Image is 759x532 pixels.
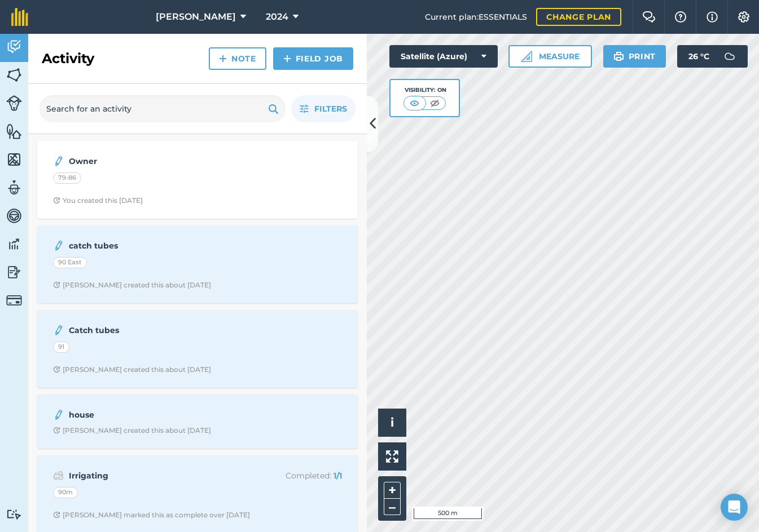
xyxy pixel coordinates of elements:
img: svg+xml;base64,PHN2ZyB4bWxucz0iaHR0cDovL3d3dy53My5vcmcvMjAwMC9zdmciIHdpZHRoPSI1MCIgaGVpZ2h0PSI0MC... [407,97,422,109]
img: svg+xml;base64,PD94bWwgdmVyc2lvbj0iMS4wIiBlbmNvZGluZz0idXRmLTgiPz4KPCEtLSBHZW5lcmF0b3I6IEFkb2JlIE... [53,154,64,168]
a: Note [209,47,266,70]
strong: Irrigating [69,469,248,482]
span: Filters [314,103,347,115]
img: svg+xml;base64,PD94bWwgdmVyc2lvbj0iMS4wIiBlbmNvZGluZz0idXRmLTgiPz4KPCEtLSBHZW5lcmF0b3I6IEFkb2JlIE... [53,469,64,482]
img: svg+xml;base64,PD94bWwgdmVyc2lvbj0iMS4wIiBlbmNvZGluZz0idXRmLTgiPz4KPCEtLSBHZW5lcmF0b3I6IEFkb2JlIE... [6,236,22,252]
strong: catch tubes [69,240,248,252]
button: – [384,499,401,515]
strong: house [69,409,248,421]
div: Open Intercom Messenger [721,494,748,521]
img: svg+xml;base64,PD94bWwgdmVyc2lvbj0iMS4wIiBlbmNvZGluZz0idXRmLTgiPz4KPCEtLSBHZW5lcmF0b3I6IEFkb2JlIE... [6,207,22,224]
button: Print [603,45,666,68]
img: Ruler icon [521,51,532,62]
img: svg+xml;base64,PD94bWwgdmVyc2lvbj0iMS4wIiBlbmNvZGluZz0idXRmLTgiPz4KPCEtLSBHZW5lcmF0b3I6IEFkb2JlIE... [53,408,64,422]
button: i [378,409,406,437]
span: 2024 [266,10,288,24]
a: houseClock with arrow pointing clockwise[PERSON_NAME] created this about [DATE] [44,401,351,442]
img: svg+xml;base64,PD94bWwgdmVyc2lvbj0iMS4wIiBlbmNvZGluZz0idXRmLTgiPz4KPCEtLSBHZW5lcmF0b3I6IEFkb2JlIE... [6,264,22,281]
strong: Catch tubes [69,324,248,336]
img: svg+xml;base64,PD94bWwgdmVyc2lvbj0iMS4wIiBlbmNvZGluZz0idXRmLTgiPz4KPCEtLSBHZW5lcmF0b3I6IEFkb2JlIE... [53,239,64,252]
img: svg+xml;base64,PHN2ZyB4bWxucz0iaHR0cDovL3d3dy53My5vcmcvMjAwMC9zdmciIHdpZHRoPSIxNCIgaGVpZ2h0PSIyNC... [219,52,227,65]
a: Change plan [536,8,621,26]
img: svg+xml;base64,PHN2ZyB4bWxucz0iaHR0cDovL3d3dy53My5vcmcvMjAwMC9zdmciIHdpZHRoPSIxOSIgaGVpZ2h0PSIyNC... [613,50,624,63]
span: Current plan : ESSENTIALS [425,11,527,23]
button: Satellite (Azure) [389,45,498,68]
div: Visibility: On [403,86,446,95]
img: svg+xml;base64,PD94bWwgdmVyc2lvbj0iMS4wIiBlbmNvZGluZz0idXRmLTgiPz4KPCEtLSBHZW5lcmF0b3I6IEFkb2JlIE... [6,292,22,308]
img: svg+xml;base64,PHN2ZyB4bWxucz0iaHR0cDovL3d3dy53My5vcmcvMjAwMC9zdmciIHdpZHRoPSI1NiIgaGVpZ2h0PSI2MC... [6,123,22,140]
img: svg+xml;base64,PHN2ZyB4bWxucz0iaHR0cDovL3d3dy53My5vcmcvMjAwMC9zdmciIHdpZHRoPSI1NiIgaGVpZ2h0PSI2MC... [6,151,22,168]
img: svg+xml;base64,PHN2ZyB4bWxucz0iaHR0cDovL3d3dy53My5vcmcvMjAwMC9zdmciIHdpZHRoPSIxNCIgaGVpZ2h0PSIyNC... [283,52,291,65]
img: fieldmargin Logo [11,8,28,26]
img: svg+xml;base64,PHN2ZyB4bWxucz0iaHR0cDovL3d3dy53My5vcmcvMjAwMC9zdmciIHdpZHRoPSIxOSIgaGVpZ2h0PSIyNC... [268,102,279,116]
h2: Activity [42,50,94,68]
button: Measure [508,45,592,68]
img: Two speech bubbles overlapping with the left bubble in the forefront [642,11,656,23]
img: A question mark icon [674,11,687,23]
a: IrrigatingCompleted: 1/190mClock with arrow pointing clockwise[PERSON_NAME] marked this as comple... [44,462,351,526]
span: i [391,415,394,429]
img: svg+xml;base64,PD94bWwgdmVyc2lvbj0iMS4wIiBlbmNvZGluZz0idXRmLTgiPz4KPCEtLSBHZW5lcmF0b3I6IEFkb2JlIE... [6,38,22,55]
img: svg+xml;base64,PD94bWwgdmVyc2lvbj0iMS4wIiBlbmNvZGluZz0idXRmLTgiPz4KPCEtLSBHZW5lcmF0b3I6IEFkb2JlIE... [718,45,741,68]
img: svg+xml;base64,PHN2ZyB4bWxucz0iaHR0cDovL3d3dy53My5vcmcvMjAwMC9zdmciIHdpZHRoPSI1NiIgaGVpZ2h0PSI2MC... [6,66,22,83]
div: [PERSON_NAME] created this about [DATE] [53,281,211,290]
p: Completed : [252,469,342,482]
img: svg+xml;base64,PHN2ZyB4bWxucz0iaHR0cDovL3d3dy53My5vcmcvMjAwMC9zdmciIHdpZHRoPSI1MCIgaGVpZ2h0PSI0MC... [428,97,442,109]
img: Clock with arrow pointing clockwise [53,281,60,289]
div: You created this [DATE] [53,196,143,205]
img: A cog icon [737,11,751,23]
img: svg+xml;base64,PD94bWwgdmVyc2lvbj0iMS4wIiBlbmNvZGluZz0idXRmLTgiPz4KPCEtLSBHZW5lcmF0b3I6IEFkb2JlIE... [6,95,22,111]
img: Four arrows, one pointing top left, one top right, one bottom right and the last bottom left [386,450,398,463]
a: Owner79-86Clock with arrow pointing clockwiseYou created this [DATE] [44,148,351,212]
div: 79-86 [53,172,81,184]
a: Catch tubes91Clock with arrow pointing clockwise[PERSON_NAME] created this about [DATE] [44,317,351,381]
div: 90 East [53,257,87,268]
img: svg+xml;base64,PD94bWwgdmVyc2lvbj0iMS4wIiBlbmNvZGluZz0idXRmLTgiPz4KPCEtLSBHZW5lcmF0b3I6IEFkb2JlIE... [6,179,22,196]
strong: 1 / 1 [334,471,342,481]
div: 91 [53,342,69,353]
div: [PERSON_NAME] marked this as complete over [DATE] [53,511,250,520]
span: [PERSON_NAME] [156,10,236,24]
input: Search for an activity [40,95,286,122]
button: 26 °C [677,45,748,68]
div: [PERSON_NAME] created this about [DATE] [53,365,211,374]
span: 26 ° C [688,45,709,68]
img: Clock with arrow pointing clockwise [53,366,60,373]
img: Clock with arrow pointing clockwise [53,427,60,434]
div: 90m [53,487,78,498]
a: Field Job [273,47,353,70]
img: Clock with arrow pointing clockwise [53,511,60,518]
button: + [384,482,401,499]
strong: Owner [69,155,248,167]
img: svg+xml;base64,PD94bWwgdmVyc2lvbj0iMS4wIiBlbmNvZGluZz0idXRmLTgiPz4KPCEtLSBHZW5lcmF0b3I6IEFkb2JlIE... [53,323,64,337]
img: svg+xml;base64,PD94bWwgdmVyc2lvbj0iMS4wIiBlbmNvZGluZz0idXRmLTgiPz4KPCEtLSBHZW5lcmF0b3I6IEFkb2JlIE... [6,509,22,520]
a: catch tubes90 EastClock with arrow pointing clockwise[PERSON_NAME] created this about [DATE] [44,232,351,296]
img: Clock with arrow pointing clockwise [53,197,60,204]
button: Filters [291,95,356,122]
img: svg+xml;base64,PHN2ZyB4bWxucz0iaHR0cDovL3d3dy53My5vcmcvMjAwMC9zdmciIHdpZHRoPSIxNyIgaGVpZ2h0PSIxNy... [707,10,718,24]
div: [PERSON_NAME] created this about [DATE] [53,426,211,435]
